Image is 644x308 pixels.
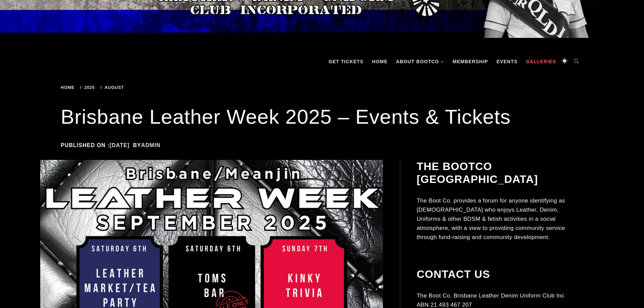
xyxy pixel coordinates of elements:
a: Galleries [523,51,559,72]
a: Events [493,51,521,72]
a: Home [61,85,77,90]
a: [DATE] [110,142,129,148]
h1: Brisbane Leather Week 2025 – Events & Tickets [61,103,583,131]
a: August [100,85,126,90]
a: About BootCo [393,51,448,72]
a: Home [369,51,391,72]
a: admin [141,142,160,148]
a: 2025 [80,85,97,90]
h2: Contact Us [416,268,582,281]
a: GET TICKETS [325,51,367,72]
span: by [133,142,164,148]
a: Membership [449,51,492,72]
h2: The BootCo [GEOGRAPHIC_DATA] [416,160,582,186]
p: The Boot Co. provides a forum for anyone identifying as [DEMOGRAPHIC_DATA] who enjoys Leather, De... [416,196,582,242]
div: Breadcrumbs [61,85,261,90]
span: Published on : [61,142,133,148]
